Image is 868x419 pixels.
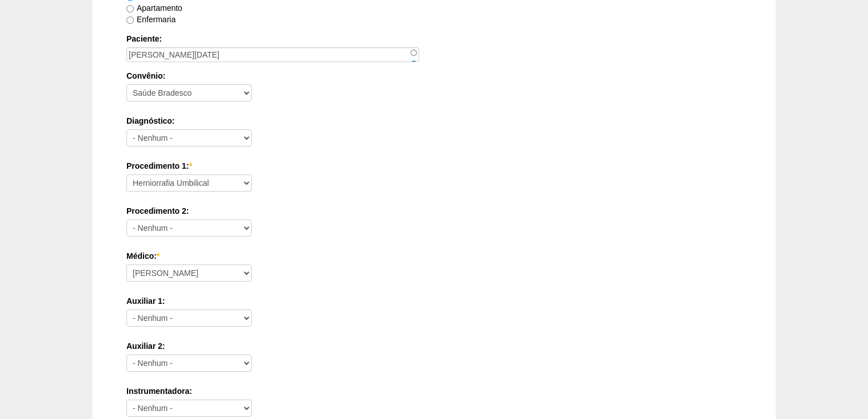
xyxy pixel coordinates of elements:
[189,161,192,170] span: Este campo é obrigatório.
[157,251,159,261] span: Este campo é obrigatório.
[126,340,742,352] label: Auxiliar 2:
[126,160,742,172] label: Procedimento 1:
[126,295,742,307] label: Auxiliar 1:
[126,385,742,397] label: Instrumentadora:
[126,17,134,24] input: Enfermaria
[126,70,742,82] label: Convênio:
[126,3,182,13] label: Apartamento
[126,33,742,44] label: Paciente:
[126,5,134,13] input: Apartamento
[126,205,742,217] label: Procedimento 2:
[126,250,742,262] label: Médico:
[126,115,742,127] label: Diagnóstico:
[126,15,175,24] label: Enfermaria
